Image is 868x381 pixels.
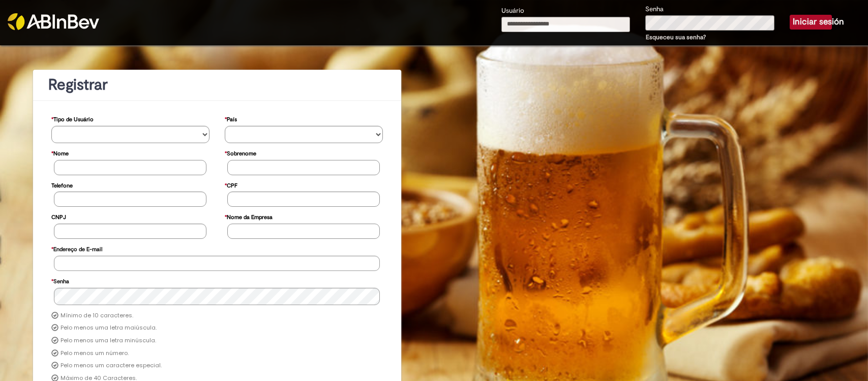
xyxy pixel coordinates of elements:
[48,76,386,93] h1: Registrar
[61,312,133,320] label: Mínimo de 10 caracteres.
[790,15,832,29] button: Iniciar sesión
[51,111,94,126] label: Tipo de Usuário
[225,209,273,224] label: Nome da Empresa
[61,349,129,358] label: Pelo menos um número.
[51,209,66,224] label: CNPJ
[61,362,162,370] label: Pelo menos um caractere especial.
[51,177,73,192] label: Telefone
[225,145,256,160] label: Sobrenome
[61,324,157,332] label: Pelo menos uma letra maiúscula.
[225,111,237,126] label: País
[501,6,524,16] label: Usuário
[645,5,664,14] label: Senha
[646,33,706,41] a: Esqueceu sua senha?
[8,13,99,30] img: ABInbev-white.png
[225,177,237,192] label: CPF
[51,241,102,256] label: Endereço de E-mail
[51,145,69,160] label: Nome
[61,337,156,345] label: Pelo menos uma letra minúscula.
[51,273,69,288] label: Senha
